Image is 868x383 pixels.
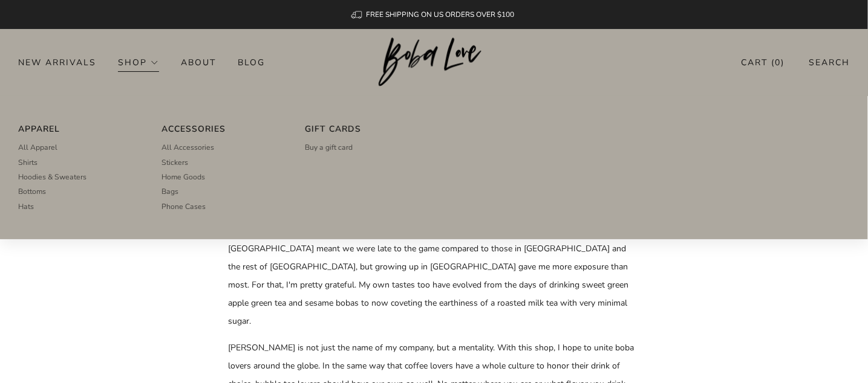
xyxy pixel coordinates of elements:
[18,170,140,184] a: Hoodies & Sweaters
[775,57,781,68] items-count: 0
[238,53,265,72] a: Blog
[162,172,205,182] span: Home Goods
[18,121,140,137] a: Apparel
[379,37,489,88] a: Boba Love
[162,121,283,137] a: Accessories
[118,53,159,72] a: Shop
[18,140,140,155] a: All Apparel
[18,53,96,72] a: New Arrivals
[181,53,216,72] a: About
[18,184,140,199] a: Bottoms
[162,184,283,199] a: Bags
[18,155,140,170] a: Shirts
[18,201,34,212] span: Hats
[305,121,426,137] a: Gift Cards
[18,157,38,168] span: Shirts
[305,140,426,155] a: Buy a gift card
[229,222,640,330] p: It has been incredible to watch the boba scene transform over the last decade. Being in [GEOGRAPH...
[162,140,283,155] a: All Accessories
[809,53,850,72] a: Search
[305,142,353,153] span: Buy a gift card
[18,186,46,197] span: Bottoms
[162,157,188,168] span: Stickers
[162,155,283,170] a: Stickers
[162,199,283,214] a: Phone Cases
[741,53,785,72] a: Cart
[379,37,489,87] img: Boba Love
[18,172,86,182] span: Hoodies & Sweaters
[162,186,178,197] span: Bags
[162,170,283,184] a: Home Goods
[367,10,515,19] span: FREE SHIPPING ON US ORDERS OVER $100
[18,199,140,214] a: Hats
[162,142,214,153] span: All Accessories
[18,142,57,153] span: All Apparel
[162,201,206,212] span: Phone Cases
